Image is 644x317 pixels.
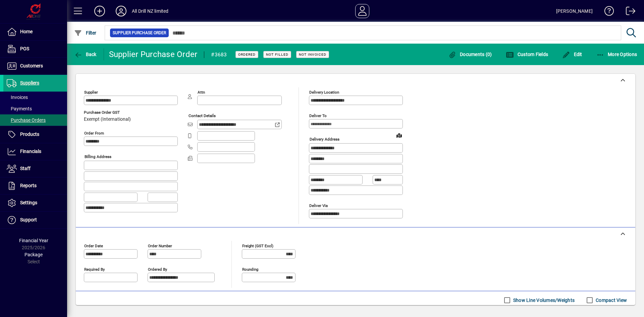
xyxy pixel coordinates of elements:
mat-label: Order from [84,131,104,136]
a: Customers [3,58,67,74]
label: Show Line Volumes/Weights [512,297,575,304]
mat-label: Rounding [242,267,258,271]
span: Staff [20,166,31,171]
span: Back [74,52,97,57]
span: Purchase Orders [7,117,46,123]
a: Financials [3,143,67,160]
button: Back [72,48,98,60]
span: Customers [20,63,43,68]
mat-label: Supplier [84,90,98,95]
span: Home [20,29,33,34]
span: Not Filled [266,52,288,57]
button: Documents (0) [447,48,494,60]
a: Staff [3,160,67,177]
span: Supplier Purchase Order [113,30,166,36]
span: Edit [562,52,582,57]
span: Financial Year [19,238,48,243]
app-page-header-button: Back [67,48,104,60]
mat-label: Deliver via [309,203,328,208]
a: Products [3,126,67,143]
button: Custom Fields [504,48,550,60]
div: #3683 [211,49,227,60]
a: Settings [3,195,67,211]
a: Knowledge Base [599,1,614,23]
span: Ordered [238,52,256,57]
button: Profile [110,5,132,17]
mat-label: Freight (GST excl) [242,243,273,248]
a: Invoices [3,92,67,103]
div: All Drill NZ limited [132,6,169,16]
a: Logout [621,1,636,23]
div: Supplier Purchase Order [109,49,198,60]
span: Purchase Order GST [84,110,131,115]
mat-label: Order date [84,243,103,248]
mat-label: Attn [198,90,205,95]
button: Filter [72,27,98,39]
button: Edit [560,48,584,60]
button: More Options [595,48,639,60]
span: Support [20,217,37,222]
a: Home [3,23,67,40]
span: Reports [20,183,37,188]
span: Financials [20,149,41,154]
span: Suppliers [20,80,39,86]
span: POS [20,46,29,51]
a: View on map [394,130,405,141]
span: Documents (0) [448,52,492,57]
span: Exempt (International) [84,117,131,122]
span: Products [20,131,39,137]
label: Compact View [594,297,627,304]
span: Package [24,252,43,257]
mat-label: Order number [148,243,172,248]
span: Custom Fields [506,52,548,57]
span: Payments [7,106,32,111]
a: Reports [3,177,67,194]
a: Purchase Orders [3,114,67,126]
mat-label: Required by [84,267,105,271]
mat-label: Ordered by [148,267,167,271]
mat-label: Deliver To [309,113,327,118]
span: Settings [20,200,37,205]
span: Invoices [7,95,28,100]
span: Not Invoiced [299,52,326,57]
a: Support [3,212,67,228]
mat-label: Delivery Location [309,90,339,95]
button: Add [89,5,110,17]
span: More Options [596,52,637,57]
span: Filter [74,30,97,36]
a: Payments [3,103,67,114]
a: POS [3,41,67,57]
div: [PERSON_NAME] [556,6,593,16]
